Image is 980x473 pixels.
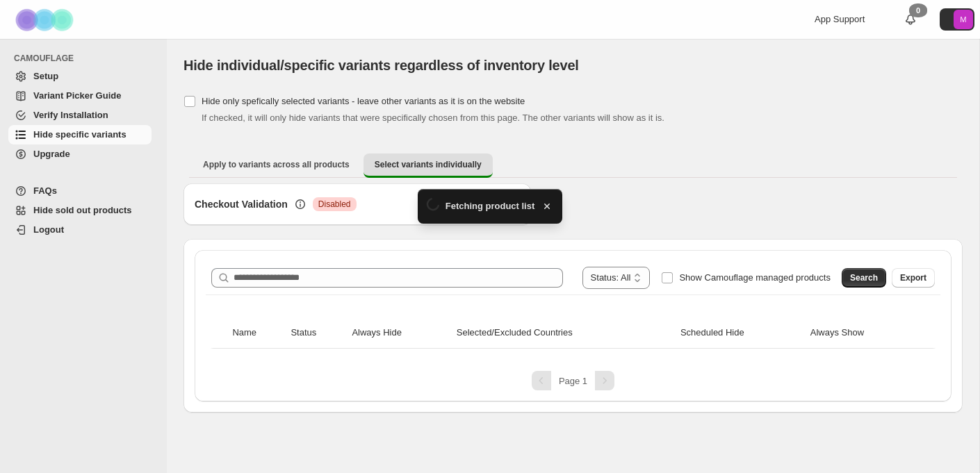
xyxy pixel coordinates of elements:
text: M [960,15,966,24]
span: Hide individual/specific variants regardless of inventory level [183,58,579,73]
span: Hide only spefically selected variants - leave other variants as it is on the website [202,96,525,106]
button: Select variants individually [364,153,493,178]
h3: Checkout Validation [195,197,288,211]
a: Hide specific variants [8,125,152,144]
span: Page 1 [559,376,587,386]
span: Upgrade [33,149,70,159]
span: Apply to variants across all products [203,159,350,170]
span: App Support [815,14,865,24]
a: Verify Installation [8,106,152,125]
span: Variant Picker Guide [33,90,121,101]
button: Avatar with initials M [940,8,974,31]
button: Search [842,268,886,288]
span: If checked, it will only hide variants that were specifically chosen from this page. The other va... [202,113,664,123]
a: 0 [904,13,917,26]
span: Setup [33,71,58,81]
th: Scheduled Hide [676,317,806,349]
a: Upgrade [8,144,152,164]
a: Logout [8,220,152,240]
span: Fetching product list [446,199,535,213]
nav: Pagination [206,371,940,390]
a: Variant Picker Guide [8,86,152,106]
th: Always Hide [348,317,452,349]
span: FAQs [33,185,57,196]
span: Logout [33,224,64,235]
span: Hide sold out products [33,205,132,215]
div: Select variants individually [183,183,963,413]
a: Setup [8,67,152,86]
img: Camouflage [11,1,81,39]
span: Show Camouflage managed products [679,272,831,283]
button: Export [892,268,935,288]
th: Selected/Excluded Countries [452,317,676,349]
span: Hide specific variants [33,129,126,140]
span: Search [850,272,878,283]
th: Name [228,317,286,349]
span: CAMOUFLAGE [14,53,157,64]
div: 0 [909,3,927,17]
span: Export [900,272,926,283]
a: Hide sold out products [8,201,152,220]
a: FAQs [8,181,152,201]
span: Verify Installation [33,110,108,120]
th: Status [286,317,348,349]
span: Select variants individually [375,159,482,170]
th: Always Show [806,317,918,349]
span: Avatar with initials M [954,10,973,29]
span: Disabled [318,199,351,210]
button: Apply to variants across all products [192,153,361,176]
